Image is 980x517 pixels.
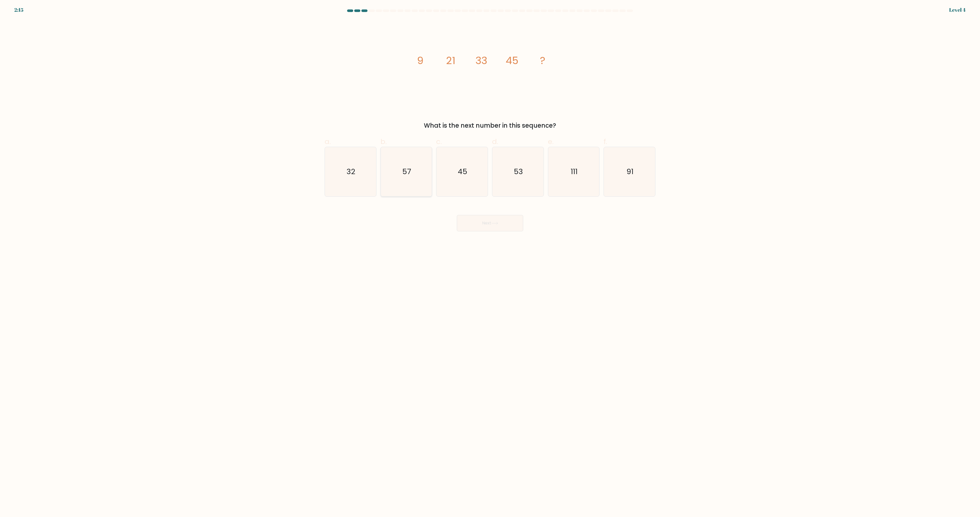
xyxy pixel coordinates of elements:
[548,137,554,147] span: e.
[949,6,966,14] div: Level 4
[325,137,331,147] span: a.
[14,6,23,14] div: 2:15
[475,53,487,68] tspan: 33
[604,137,607,147] span: f.
[627,167,633,177] text: 91
[506,53,518,68] tspan: 45
[446,53,455,68] tspan: 21
[540,53,545,68] tspan: ?
[347,167,355,177] text: 32
[514,167,523,177] text: 53
[571,167,578,177] text: 111
[381,137,387,147] span: b.
[402,167,411,177] text: 57
[492,137,498,147] span: d.
[457,215,523,231] button: Next
[328,121,652,130] div: What is the next number in this sequence?
[436,137,442,147] span: c.
[458,167,467,177] text: 45
[417,53,423,68] tspan: 9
